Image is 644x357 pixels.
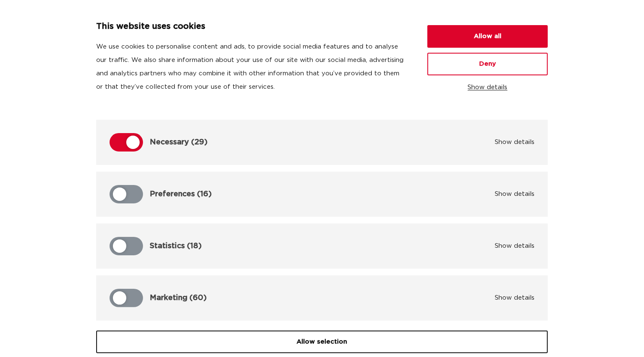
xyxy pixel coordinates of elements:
[427,53,548,75] button: Deny
[96,40,407,94] p: We use cookies to personalise content and ads, to provide social media features and to analyse ou...
[495,242,534,250] button: Show details
[427,80,548,95] button: Show details
[96,331,548,353] button: Allow selection
[150,293,207,303] p: Marketing
[96,20,407,33] p: This website uses cookies
[150,241,202,251] p: Statistics
[495,139,534,146] button: Show details
[150,137,207,147] p: Necessary
[150,189,212,199] p: Preferences
[495,294,534,302] button: Show details
[427,25,548,48] button: Allow all
[495,190,534,198] button: Show details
